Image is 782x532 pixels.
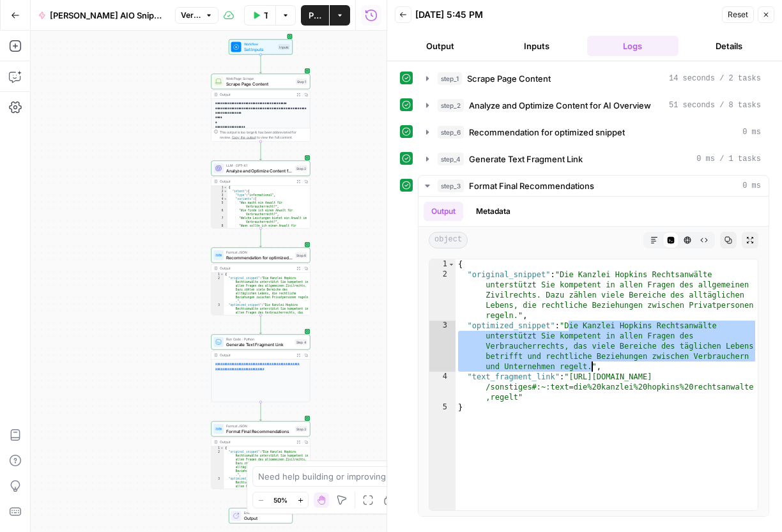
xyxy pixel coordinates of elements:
[301,5,329,26] button: Publish
[211,422,310,489] div: Format JSONFormat Final RecommendationsStep 3Output{ "original_snippet":"Die Kanzlei Hopkins Rech...
[295,165,307,171] div: Step 2
[429,270,456,321] div: 2
[175,7,218,24] button: Version 9
[722,6,754,23] button: Reset
[224,186,227,190] span: Toggle code folding, rows 1 through 222
[438,99,464,112] span: step_2
[742,180,761,192] span: 0 ms
[429,259,456,270] div: 1
[226,423,293,429] span: Format JSON
[429,232,468,248] span: object
[220,353,293,358] div: Output
[429,402,456,413] div: 5
[211,303,224,330] div: 3
[418,122,769,142] button: 0 ms
[220,179,293,184] div: Output
[278,44,290,50] div: Inputs
[181,10,201,21] span: Version 9
[448,259,455,270] span: Toggle code folding, rows 1 through 5
[31,5,172,26] button: [PERSON_NAME] AIO Snippet generator
[224,197,227,201] span: Toggle code folding, rows 4 through 10
[260,55,262,73] g: Edge from start to step_1
[244,515,287,521] span: Output
[742,126,761,138] span: 0 ms
[211,277,224,303] div: 2
[418,149,769,169] button: 0 ms / 1 tasks
[211,161,310,229] div: LLM · GPT-4.1Analyze and Optimize Content for AI OverviewStep 2Output{ "intent":{ "type":"informa...
[211,477,224,504] div: 3
[226,80,293,87] span: Scrape Page Content
[295,426,307,432] div: Step 3
[211,450,224,477] div: 2
[211,446,224,450] div: 1
[226,163,293,168] span: LLM · GPT-4.1
[244,5,275,26] button: Test Workflow
[429,372,456,402] div: 4
[211,248,310,315] div: Format JSONRecommendation for optimized snippetStep 6Output{ "original_snippet":"Die Kanzlei Hopk...
[226,341,293,347] span: Generate Text Fragment Link
[418,68,769,89] button: 14 seconds / 2 tasks
[211,217,227,224] div: 7
[244,42,276,47] span: Workflow
[295,339,308,345] div: Step 4
[491,36,583,56] button: Inputs
[309,9,321,22] span: Publish
[469,153,583,165] span: Generate Text Fragment Link
[211,273,224,277] div: 1
[220,273,224,277] span: Toggle code folding, rows 1 through 4
[438,126,464,139] span: step_6
[226,254,293,261] span: Recommendation for optimized snippet
[669,100,761,111] span: 51 seconds / 8 tasks
[260,402,262,421] g: Edge from step_4 to step_3
[418,176,769,196] button: 0 ms
[587,36,678,56] button: Logs
[295,252,307,258] div: Step 6
[260,142,262,160] g: Edge from step_1 to step_2
[211,194,227,197] div: 3
[232,135,256,139] span: Copy the output
[244,46,276,52] span: Set Inputs
[296,79,307,84] div: Step 1
[50,9,165,22] span: [PERSON_NAME] AIO Snippet generator
[728,9,748,20] span: Reset
[211,186,227,190] div: 1
[211,190,227,194] div: 2
[211,508,310,524] div: EndOutput
[220,92,293,97] div: Output
[669,73,761,84] span: 14 seconds / 2 tasks
[220,266,293,271] div: Output
[264,9,268,22] span: Test Workflow
[424,202,463,221] button: Output
[429,321,456,372] div: 3
[438,153,464,165] span: step_4
[418,95,769,116] button: 51 seconds / 8 tasks
[418,197,769,516] div: 0 ms
[273,495,287,505] span: 50%
[226,76,293,81] span: Web Page Scrape
[684,36,775,56] button: Details
[438,179,464,192] span: step_3
[211,40,310,55] div: WorkflowSet InputsInputs
[211,197,227,201] div: 4
[211,209,227,217] div: 6
[469,126,625,139] span: Recommendation for optimized snippet
[226,167,293,174] span: Analyze and Optimize Content for AI Overview
[469,99,651,112] span: Analyze and Optimize Content for AI Overview
[244,510,287,515] span: End
[468,202,518,221] button: Metadata
[220,446,224,450] span: Toggle code folding, rows 1 through 5
[226,337,293,342] span: Run Code · Python
[395,36,486,56] button: Output
[260,229,262,247] g: Edge from step_2 to step_6
[224,190,227,194] span: Toggle code folding, rows 2 through 11
[226,428,293,434] span: Format Final Recommendations
[469,179,594,192] span: Format Final Recommendations
[467,72,551,85] span: Scrape Page Content
[260,315,262,334] g: Edge from step_6 to step_4
[696,153,761,165] span: 0 ms / 1 tasks
[211,224,227,232] div: 8
[226,250,293,255] span: Format JSON
[211,201,227,209] div: 5
[220,439,293,445] div: Output
[220,130,307,140] div: This output is too large & has been abbreviated for review. to view the full content.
